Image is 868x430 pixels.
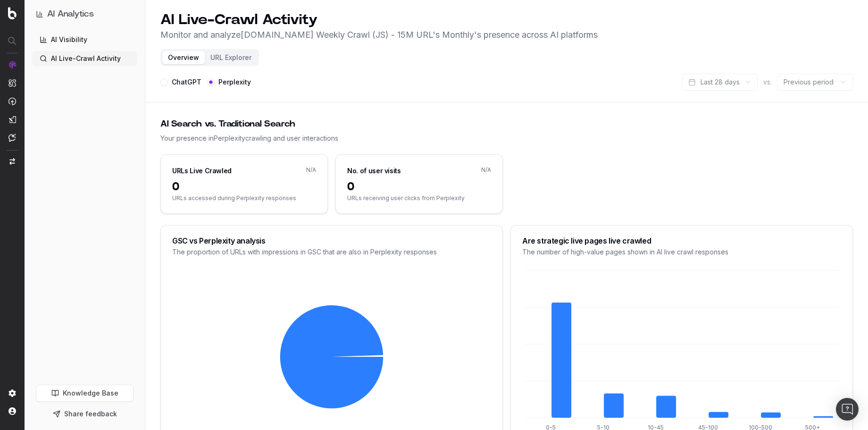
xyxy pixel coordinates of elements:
div: Are strategic live pages live crawled [522,237,841,245]
span: vs. [763,77,772,87]
img: Setting [8,389,16,397]
a: AI Visibility [32,32,137,47]
button: AI Analytics [36,8,134,21]
img: Assist [8,134,16,142]
a: Knowledge Base [36,385,134,402]
img: My account [8,407,16,415]
a: AI Live-Crawl Activity [32,51,137,66]
img: Analytics [8,61,16,68]
p: Monitor and analyze [DOMAIN_NAME] Weekly Crawl (JS) - 15M URL's Monthly 's presence across AI pla... [160,28,598,42]
label: Perplexity [218,79,251,85]
img: Botify logo [8,7,17,19]
div: Open Intercom Messenger [836,398,859,421]
div: GSC vs Perplexity analysis [172,237,491,245]
div: No. of user visits [347,166,401,176]
div: The number of high-value pages shown in AI live crawl responses [522,247,841,257]
img: Intelligence [8,79,16,87]
span: 0 [172,179,316,194]
label: ChatGPT [172,79,201,85]
img: Switch project [9,158,15,165]
span: 0 [347,179,491,194]
div: The proportion of URLs with impressions in GSC that are also in Perplexity responses [172,247,491,257]
span: N/A [306,166,316,174]
button: Overview [162,51,205,64]
div: AI Search vs. Traditional Search [160,118,853,131]
div: URLs Live Crawled [172,166,232,176]
span: URLs accessed during Perplexity responses [172,194,316,202]
button: URL Explorer [205,51,257,64]
img: Studio [8,116,16,123]
span: URLs receiving user clicks from Perplexity [347,194,491,202]
span: N/A [481,166,491,174]
div: Your presence in Perplexity crawling and user interactions [160,134,853,143]
h1: AI Analytics [47,8,94,21]
h1: AI Live-Crawl Activity [160,11,598,28]
img: Activation [8,97,16,105]
button: Share feedback [36,405,134,422]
